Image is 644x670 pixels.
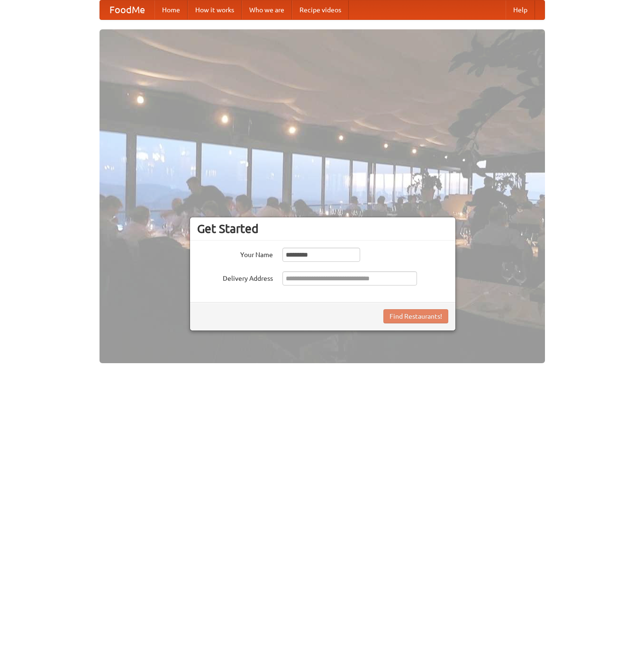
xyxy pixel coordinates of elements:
[100,0,154,19] a: FoodMe
[188,0,242,19] a: How it works
[197,222,448,236] h3: Get Started
[292,0,349,19] a: Recipe videos
[197,248,273,259] label: Your Name
[383,309,448,323] button: Find Restaurants!
[197,271,273,283] label: Delivery Address
[242,0,292,19] a: Who we are
[154,0,188,19] a: Home
[506,0,535,19] a: Help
